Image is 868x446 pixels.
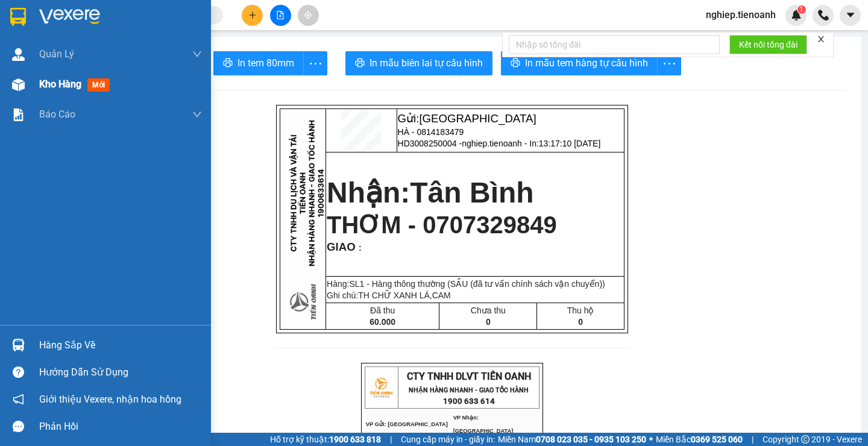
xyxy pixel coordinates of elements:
button: caret-down [840,5,861,26]
span: Báo cáo [39,107,75,122]
span: nghiep.tienoanh [696,7,785,22]
strong: 0708 023 035 - 0935 103 250 [536,435,646,444]
span: message [13,421,24,432]
span: THƠM - 0707329849 [327,212,557,238]
strong: 1900 633 818 [329,435,381,444]
button: Kết nối tổng đài [729,35,807,54]
strong: NHẬN HÀNG NHANH - GIAO TỐC HÀNH [409,386,529,394]
img: warehouse-icon [12,48,25,61]
span: plus [248,11,257,19]
span: Quản Lý [39,46,74,61]
span: caret-down [845,10,856,20]
img: logo-vxr [10,8,26,26]
span: In mẫu tem hàng tự cấu hình [525,55,648,71]
span: close [817,35,825,43]
span: In mẫu biên lai tự cấu hình [370,55,483,71]
span: more [658,56,681,71]
button: more [303,51,327,75]
span: Cung cấp máy in - giấy in: [401,433,495,446]
span: printer [511,58,520,69]
span: 60.000 [370,317,395,327]
img: icon-new-feature [791,10,802,20]
span: Chưa thu [471,306,506,315]
span: more [304,56,327,71]
button: aim [298,5,319,26]
div: Hướng dẫn sử dụng [39,363,202,382]
img: phone-icon [818,10,829,20]
span: aim [304,11,312,19]
span: GIAO [327,240,356,253]
span: HÀ - 0814183479 [398,127,464,137]
div: Hàng sắp về [39,336,202,354]
div: Phản hồi [39,418,202,436]
img: solution-icon [12,108,25,121]
strong: Nhận: [327,177,534,209]
img: warehouse-icon [12,78,25,91]
sup: 1 [797,5,806,14]
span: copyright [801,435,810,444]
button: plus [242,5,263,26]
input: Nhập số tổng đài [509,35,720,54]
span: VP Nhận: [GEOGRAPHIC_DATA] [453,415,514,434]
span: file-add [276,11,285,19]
span: question-circle [13,366,24,378]
span: 13:17:10 [DATE] [539,139,600,148]
span: nghiep.tienoanh - In: [462,139,600,148]
span: Hỗ trợ kỹ thuật: [270,433,381,446]
span: | [390,433,392,446]
span: 0 [578,317,583,327]
img: logo [366,372,396,403]
span: 1 [799,5,804,14]
span: notification [13,394,24,405]
span: TH CHỮ XANH LÁ,CAM [358,291,451,300]
span: Đã thu [370,306,395,315]
strong: 0369 525 060 [691,435,743,444]
button: file-add [270,5,291,26]
button: printerIn tem 80mm [213,51,304,75]
span: down [192,49,202,59]
span: Gửi: [398,112,536,125]
span: : [356,243,362,253]
span: Giới thiệu Vexere, nhận hoa hồng [39,392,181,407]
span: Ghi chú: [327,291,451,300]
button: printerIn mẫu biên lai tự cấu hình [345,51,492,75]
span: printer [355,58,365,69]
span: Hàng:SL [327,279,605,289]
span: In tem 80mm [237,55,294,71]
span: Thu hộ [567,306,594,315]
span: Miền Nam [498,433,646,446]
span: ⚪️ [649,437,653,442]
span: Kho hàng [39,78,81,90]
button: printerIn mẫu tem hàng tự cấu hình [501,51,658,75]
span: Tân Bình [410,177,533,209]
span: CTY TNHH DLVT TIẾN OANH [407,371,531,382]
span: mới [87,78,110,92]
span: Miền Bắc [656,433,743,446]
span: [GEOGRAPHIC_DATA] [419,112,536,125]
span: 0 [486,317,491,327]
strong: 1900 633 614 [443,397,495,406]
span: down [192,110,202,119]
span: | [752,433,753,446]
span: printer [223,58,233,69]
span: VP Gửi: [GEOGRAPHIC_DATA] [366,421,448,427]
button: more [657,51,681,75]
span: 1 - Hàng thông thường (SẦU (đã tư vấn chính sách vận chuyển)) [360,279,605,289]
img: warehouse-icon [12,339,25,351]
span: Kết nối tổng đài [739,38,797,51]
span: HD3008250004 - [398,139,601,148]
